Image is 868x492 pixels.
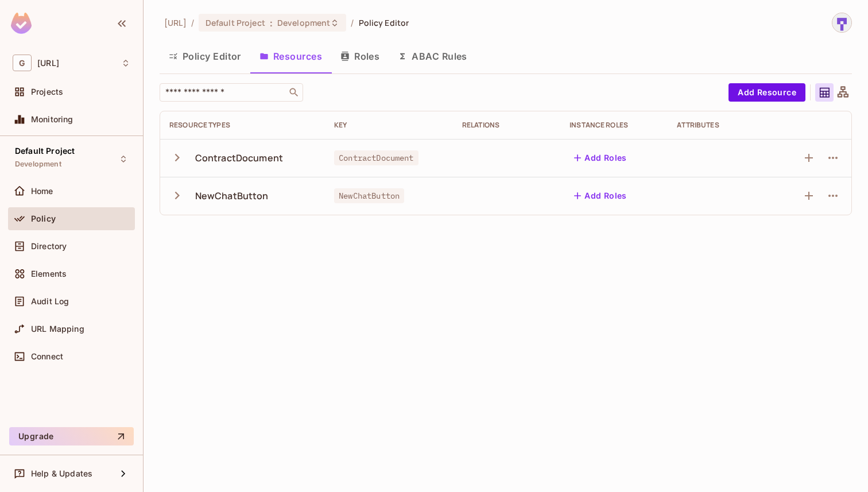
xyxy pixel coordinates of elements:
[359,17,409,28] span: Policy Editor
[206,17,265,28] span: Default Project
[331,42,389,71] button: Roles
[569,187,631,205] button: Add Roles
[31,187,53,196] span: Home
[569,121,658,130] div: Instance roles
[31,87,63,96] span: Projects
[728,83,805,102] button: Add Resource
[195,152,283,164] div: ContractDocument
[15,160,61,169] span: Development
[334,188,404,203] span: NewChatButton
[31,242,67,251] span: Directory
[351,17,354,28] li: /
[13,55,32,71] span: G
[677,121,766,130] div: Attributes
[269,18,273,28] span: :
[31,352,63,361] span: Connect
[462,121,551,130] div: Relations
[37,59,59,68] span: Workspace: genworx.ai
[11,13,32,34] img: SReyMgAAAABJRU5ErkJggg==
[250,42,331,71] button: Resources
[334,150,418,165] span: ContractDocument
[15,146,75,156] span: Default Project
[569,149,631,167] button: Add Roles
[334,121,444,130] div: Key
[31,324,84,334] span: URL Mapping
[169,121,316,130] div: Resource Types
[191,17,194,28] li: /
[31,115,73,124] span: Monitoring
[389,42,476,71] button: ABAC Rules
[160,42,250,71] button: Policy Editor
[195,189,269,202] div: NewChatButton
[9,427,134,445] button: Upgrade
[31,469,92,478] span: Help & Updates
[31,214,56,223] span: Policy
[164,17,187,28] span: the active workspace
[277,17,330,28] span: Development
[832,13,851,32] img: sharmila@genworx.ai
[31,269,67,278] span: Elements
[31,297,69,306] span: Audit Log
